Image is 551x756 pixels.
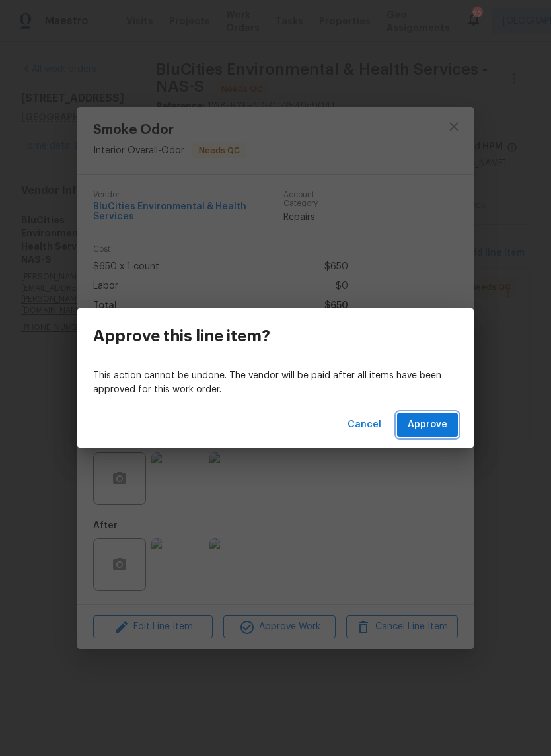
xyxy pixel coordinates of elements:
span: Cancel [348,417,381,433]
p: This action cannot be undone. The vendor will be paid after all items have been approved for this... [93,369,458,397]
button: Approve [397,413,458,437]
button: Cancel [342,413,386,437]
h3: Approve this line item? [93,327,270,345]
span: Approve [408,417,447,433]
